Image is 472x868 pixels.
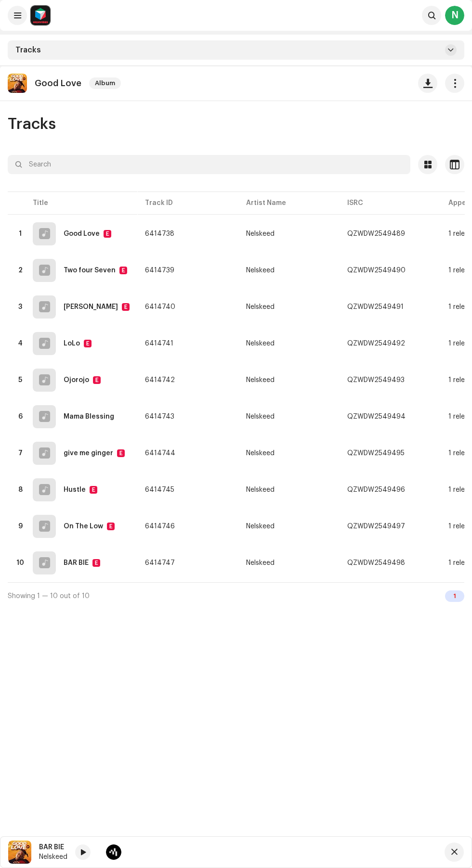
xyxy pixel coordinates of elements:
div: Nelskeed [246,267,275,274]
div: E [117,449,125,457]
div: Nelskeed [246,377,275,383]
div: Nelskeed [246,413,275,420]
span: 6414742 [145,377,175,383]
span: Nelskeed [246,523,332,530]
span: Nelskeed [246,377,332,383]
div: Hustle [64,486,86,493]
div: Good Love [64,230,100,237]
input: Search [8,155,410,174]
div: QZWDW2549490 [347,267,406,274]
div: BAR BIE [64,560,89,566]
span: Nelskeed [246,560,332,566]
div: Nelskeed [246,486,275,493]
span: Nelskeed [246,230,332,237]
div: LoLo [64,340,80,347]
span: 6414747 [145,560,175,566]
div: Ojorojo [64,377,89,383]
span: Tracks [15,46,41,54]
span: Nelskeed [246,304,332,310]
div: E [107,523,115,530]
div: On The Low [64,523,103,530]
div: QZWDW2549493 [347,377,405,383]
div: N [445,6,464,25]
div: QZWDW2549495 [347,450,405,457]
span: 6414739 [145,267,174,274]
div: Nelskeed [39,853,67,861]
div: E [92,559,100,567]
span: 6414746 [145,523,175,530]
div: QZWDW2549491 [347,304,404,310]
span: 6414743 [145,413,174,420]
div: E [93,376,101,384]
span: 6414741 [145,340,173,347]
span: Nelskeed [246,413,332,420]
span: Showing 1 — 10 out of 10 [8,593,90,600]
img: 52358854-55d1-499d-a4c6-2522689c458d [8,74,27,93]
p: Good Love [35,78,81,89]
div: Nelskeed [246,523,275,530]
div: Nelskeed [246,340,275,347]
span: Tracks [8,116,56,132]
div: QZWDW2549498 [347,560,405,566]
span: 6414738 [145,230,174,237]
span: Nelskeed [246,486,332,493]
span: Nelskeed [246,340,332,347]
div: E [119,267,127,274]
span: 6414740 [145,304,175,310]
div: Nelskeed [246,304,275,310]
div: Nelskeed [246,560,275,566]
div: Joor Joor [64,304,118,310]
div: Mama Blessing [64,413,114,420]
div: Nelskeed [246,450,275,457]
img: 52358854-55d1-499d-a4c6-2522689c458d [8,841,31,864]
div: 1 [445,590,464,602]
div: QZWDW2549489 [347,230,405,237]
div: QZWDW2549492 [347,340,405,347]
div: Nelskeed [246,230,275,237]
span: 6414745 [145,486,174,493]
span: 6414744 [145,450,175,457]
span: Nelskeed [246,450,332,457]
div: give me ginger [64,450,113,457]
div: BAR BIE [39,843,67,851]
span: Nelskeed [246,267,332,274]
img: feab3aad-9b62-475c-8caf-26f15a9573ee [31,6,50,25]
div: E [90,486,97,494]
span: Album [89,77,121,89]
div: E [84,340,92,347]
div: QZWDW2549496 [347,486,405,493]
div: QZWDW2549497 [347,523,405,530]
div: E [104,230,111,238]
div: E [122,303,130,311]
div: Two four Seven [64,267,116,274]
div: QZWDW2549494 [347,413,406,420]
